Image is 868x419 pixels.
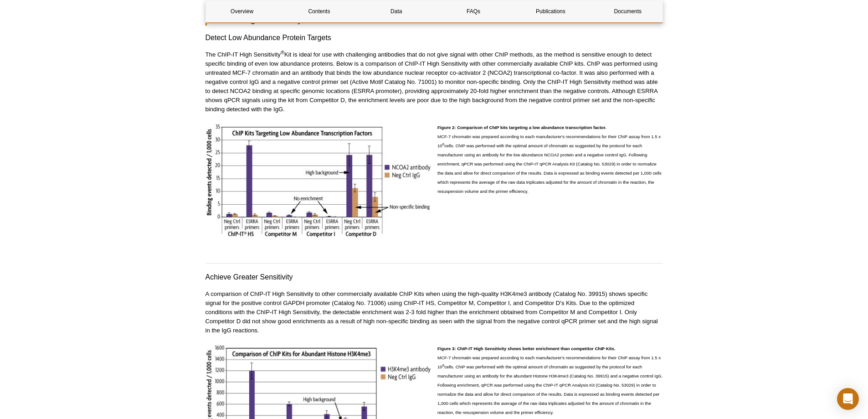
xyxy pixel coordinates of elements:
[437,125,606,130] strong: Figure 2: Comparison of ChIP kits targeting a low abundance transcription factor.
[205,123,431,238] img: PCR analysis showing specific enrichment from low abundance target proteins
[205,272,663,283] h3: Achieve Greater Sensitivity
[514,0,587,22] a: Publications
[437,344,663,417] p: MCF-7 chromatin was prepared according to each manufacturer's recommendations for their ChIP assa...
[205,32,663,43] h3: Detect Low Abundance Protein Targets
[437,123,663,196] p: MCF-7 chromatin was prepared according to each manufacturer's recommendations for their ChIP assa...
[837,388,859,410] div: Open Intercom Messenger
[283,0,355,22] a: Contents
[437,346,616,351] strong: Figure 3: ChIP-IT High Sensitivity shows better enrichment than competitor ChIP Kits.
[205,290,663,335] p: A comparison of ChIP-IT High Sensitivity to other commercially available ChIP Kits when using the...
[442,363,444,367] sup: 6
[437,0,509,22] a: FAQs
[281,50,284,55] sup: ®
[360,0,432,22] a: Data
[591,0,664,22] a: Documents
[206,0,278,22] a: Overview
[205,50,663,114] p: The ChIP-IT High Sensitivity Kit is ideal for use with challenging antibodies that do not give si...
[442,142,444,146] sup: 6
